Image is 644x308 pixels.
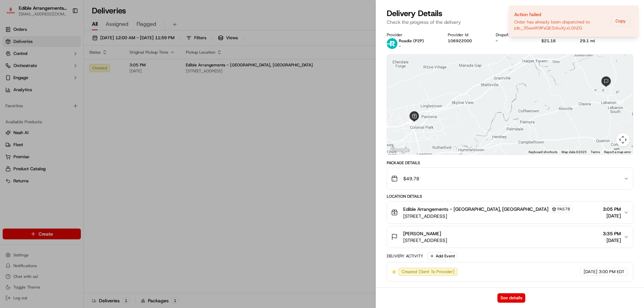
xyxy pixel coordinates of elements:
span: Pylon [67,166,81,171]
button: See details [497,293,525,303]
span: • [73,104,75,109]
span: Map data ©2025 [561,150,587,154]
span: [DATE] [603,212,621,219]
img: 1736555255976-a54dd68f-1ca7-489b-9aae-adbdc363a1c4 [13,122,19,128]
img: 8571987876998_91fb9ceb93ad5c398215_72.jpg [14,64,26,76]
button: Map camera controls [616,133,630,146]
span: [DATE] [603,237,621,244]
span: Edible Arrangements - [GEOGRAPHIC_DATA], [GEOGRAPHIC_DATA] [403,206,548,212]
span: 3:35 PM [603,230,621,237]
a: Report a map error [604,150,631,154]
img: 1736555255976-a54dd68f-1ca7-489b-9aae-adbdc363a1c4 [7,64,19,76]
div: Provider Id [448,32,485,38]
span: [STREET_ADDRESS] [403,237,447,244]
img: roadie-logo-v2.jpg [387,38,397,49]
span: [DATE] [76,104,90,109]
button: Keyboard shortcuts [529,150,557,155]
span: 3:05 PM [603,206,621,212]
div: Location Details [387,194,633,199]
img: 1736555255976-a54dd68f-1ca7-489b-9aae-adbdc363a1c4 [13,104,19,110]
button: Add Event [427,252,457,260]
div: 💻 [57,150,62,156]
span: $49.78 [403,175,419,182]
span: Knowledge Base [13,150,51,157]
a: Terms (opens in new tab) [591,150,600,154]
img: Wisdom Oko [7,98,17,111]
span: Created (Sent To Provider) [401,269,454,275]
span: Wisdom [PERSON_NAME] [21,122,71,127]
div: 29.1 mi [580,38,609,44]
div: We're available if you need us! [30,71,92,76]
div: - [496,38,531,44]
span: [PERSON_NAME] [403,230,441,237]
div: Price [541,32,569,38]
div: Past conversations [7,87,45,93]
div: Package Details [387,160,633,166]
a: Open this area in Google Maps (opens a new window) [389,146,411,155]
a: Powered byPylon [47,166,81,171]
button: Start new chat [114,66,122,74]
img: Google [389,146,411,155]
div: 📗 [7,150,12,156]
span: [STREET_ADDRESS] [403,213,573,220]
img: Nash [7,7,20,20]
div: Distance [580,32,609,38]
img: Wisdom Oko [7,116,17,129]
button: 106922000 [448,38,472,44]
span: PA578 [557,206,570,212]
div: Provider [387,32,437,38]
span: Delivery Details [387,8,442,19]
button: See all [104,86,122,94]
div: Dropoff ETA [496,32,531,38]
span: Wisdom [PERSON_NAME] [21,104,71,109]
div: Delivery Activity [387,253,423,259]
a: 📗Knowledge Base [4,147,54,159]
button: [PERSON_NAME][STREET_ADDRESS]3:35 PM[DATE] [387,226,633,248]
a: 💻API Documentation [54,147,110,159]
p: Welcome 👋 [7,27,122,38]
div: $21.16 [541,38,569,44]
button: $49.78 [387,168,633,189]
div: Start new chat [30,64,110,71]
span: - [399,44,401,49]
span: 3:00 PM EDT [599,269,625,275]
p: Check the progress of the delivery [387,19,633,25]
span: • [73,122,75,127]
span: [DATE] [76,122,90,127]
button: Edible Arrangements - [GEOGRAPHIC_DATA], [GEOGRAPHIC_DATA]PA578[STREET_ADDRESS]3:05 PM[DATE] [387,201,633,224]
span: [DATE] [584,269,597,275]
p: Roadie (P2P) [399,38,424,44]
span: API Documentation [63,150,108,157]
input: Got a question? Start typing here... [17,43,121,50]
